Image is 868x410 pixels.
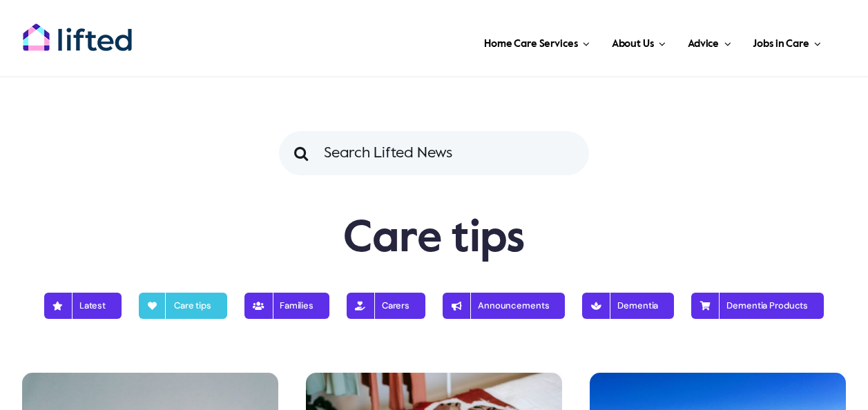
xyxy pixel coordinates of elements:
a: Latest [44,287,122,324]
a: Care tips [139,287,227,324]
a: Home Care Services [480,21,594,62]
a: Practical tip: Getting dressed [306,377,562,391]
input: Search [279,131,323,175]
a: Jobs in Care [749,21,825,62]
span: Care tips [155,300,211,311]
nav: Main Menu [162,21,825,62]
a: lifted-logo [22,23,133,37]
span: Latest [60,300,106,311]
span: Jobs in Care [753,33,809,55]
a: Dementia Products [691,287,824,324]
a: About Us [608,21,670,62]
a: Families [244,287,329,324]
span: About Us [612,33,654,55]
span: Home Care Services [484,33,577,55]
span: Advice [688,33,719,55]
a: Your Dementia Holiday Check List [590,377,846,391]
span: Dementia Products [707,300,808,311]
a: Carers [347,287,425,324]
span: Families [260,300,314,311]
nav: Blog Nav [22,280,846,324]
a: Announcements [443,287,565,324]
span: Dementia [598,300,658,311]
h1: Care tips [22,211,846,266]
a: Advice [684,21,735,62]
a: Top 6 films for loved ones living with dementia [22,377,278,391]
a: Dementia [582,287,674,324]
input: Search Lifted News [279,131,589,175]
span: Carers [363,300,409,311]
span: Announcements [459,300,549,311]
